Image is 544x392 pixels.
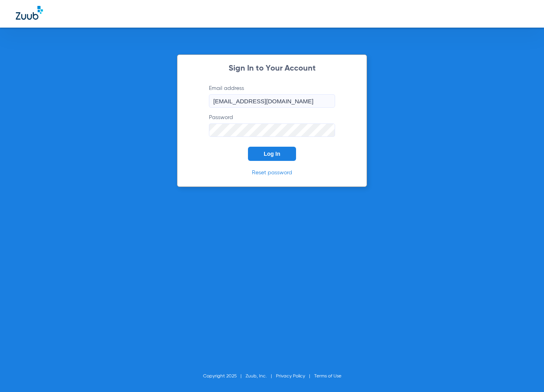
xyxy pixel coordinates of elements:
input: Password [209,123,335,137]
label: Email address [209,84,335,108]
li: Copyright 2025 [203,372,246,380]
li: Zuub, Inc. [246,372,276,380]
span: Log In [264,151,280,157]
a: Terms of Use [314,374,341,379]
a: Privacy Policy [276,374,305,379]
label: Password [209,114,335,137]
button: Log In [248,147,296,161]
h2: Sign In to Your Account [197,65,347,73]
iframe: Chat Widget [505,354,544,392]
input: Email address [209,94,335,108]
a: Reset password [252,170,292,175]
img: Zuub Logo [16,6,43,20]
